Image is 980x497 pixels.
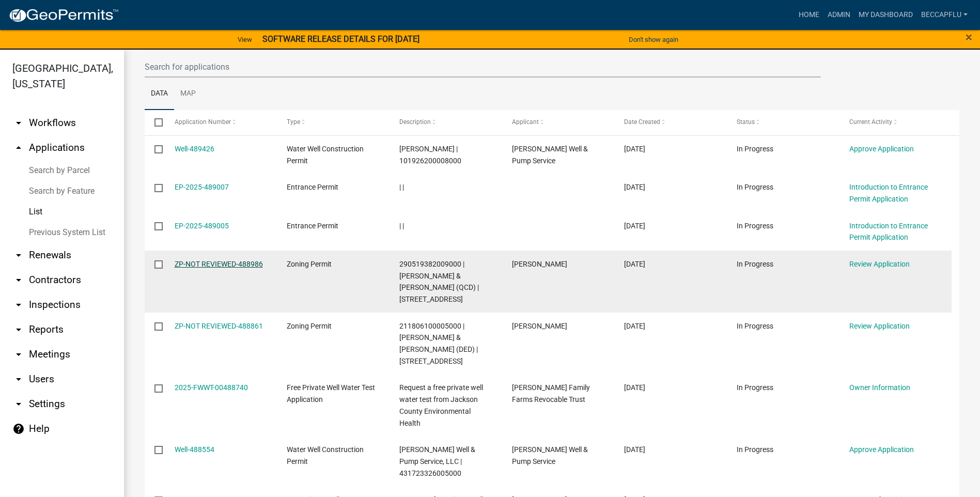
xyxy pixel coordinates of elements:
[512,322,567,330] span: Steve Kurtz
[399,183,404,191] span: | |
[966,31,972,43] button: Close
[175,322,263,330] a: ZP-NOT REVIEWED-488861
[287,260,332,268] span: Zoning Permit
[727,110,839,135] datatable-header-cell: Status
[624,183,645,191] span: 10/07/2025
[614,110,727,135] datatable-header-cell: Date Created
[12,274,25,286] i: arrow_drop_down
[512,383,590,403] span: Koranda Family Farms Revocable Trust
[277,110,390,135] datatable-header-cell: Type
[287,322,332,330] span: Zoning Permit
[512,260,567,268] span: Andrew DeLoe
[737,383,773,392] span: In Progress
[287,383,375,403] span: Free Private Well Water Test Application
[12,249,25,261] i: arrow_drop_down
[737,183,773,191] span: In Progress
[12,373,25,385] i: arrow_drop_down
[737,445,773,454] span: In Progress
[917,5,972,25] a: BeccaPflu
[624,383,645,392] span: 10/06/2025
[849,322,910,330] a: Review Application
[287,145,364,165] span: Water Well Construction Permit
[399,118,431,126] span: Description
[12,299,25,311] i: arrow_drop_down
[12,348,25,361] i: arrow_drop_down
[145,110,164,135] datatable-header-cell: Select
[175,118,231,126] span: Application Number
[262,34,419,44] strong: SOFTWARE RELEASE DETAILS FOR [DATE]
[512,118,539,126] span: Applicant
[624,260,645,268] span: 10/07/2025
[399,383,483,427] span: Request a free private well water test from Jackson County Environmental Health
[737,260,773,268] span: In Progress
[399,445,475,477] span: Gingerich Well & Pump Service, LLC | 431723326005000
[12,142,25,154] i: arrow_drop_up
[737,322,773,330] span: In Progress
[175,445,214,454] a: Well-488554
[854,5,917,25] a: My Dashboard
[287,222,338,230] span: Entrance Permit
[512,145,588,165] span: Gingerich Well & Pump Service
[175,183,229,191] a: EP-2025-489007
[12,398,25,410] i: arrow_drop_down
[849,383,910,392] a: Owner Information
[12,323,25,336] i: arrow_drop_down
[849,118,892,126] span: Current Activity
[234,31,256,48] a: View
[399,260,479,303] span: 290519382009000 | DeLoe, Andrew S & Shana R (QCD) | 24102 E CIRCLE DR
[849,260,910,268] a: Review Application
[175,260,263,268] a: ZP-NOT REVIEWED-488986
[287,445,364,465] span: Water Well Construction Permit
[399,322,478,365] span: 211806100005000 | Kurtz, Steven & Verna (DED) | 9202 200TH AVE
[966,30,972,44] span: ×
[390,110,502,135] datatable-header-cell: Description
[849,222,928,242] a: Introduction to Entrance Permit Application
[624,322,645,330] span: 10/06/2025
[795,5,823,25] a: Home
[624,145,645,153] span: 10/07/2025
[145,77,174,111] a: Data
[174,77,202,111] a: Map
[737,118,755,126] span: Status
[12,117,25,129] i: arrow_drop_down
[287,183,338,191] span: Entrance Permit
[399,145,461,165] span: Laverne Trenkamp | 101926200008000
[12,423,25,435] i: help
[849,145,914,153] a: Approve Application
[399,222,404,230] span: | |
[737,222,773,230] span: In Progress
[512,445,588,465] span: Gingerich Well & Pump Service
[624,118,660,126] span: Date Created
[502,110,614,135] datatable-header-cell: Applicant
[175,145,214,153] a: Well-489426
[175,383,248,392] a: 2025-FWWT-00488740
[287,118,300,126] span: Type
[624,445,645,454] span: 10/06/2025
[839,110,952,135] datatable-header-cell: Current Activity
[849,183,928,203] a: Introduction to Entrance Permit Application
[164,110,277,135] datatable-header-cell: Application Number
[823,5,854,25] a: Admin
[625,31,682,48] button: Don't show again
[737,145,773,153] span: In Progress
[849,445,914,454] a: Approve Application
[624,222,645,230] span: 10/07/2025
[175,222,229,230] a: EP-2025-489005
[145,56,821,77] input: Search for applications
